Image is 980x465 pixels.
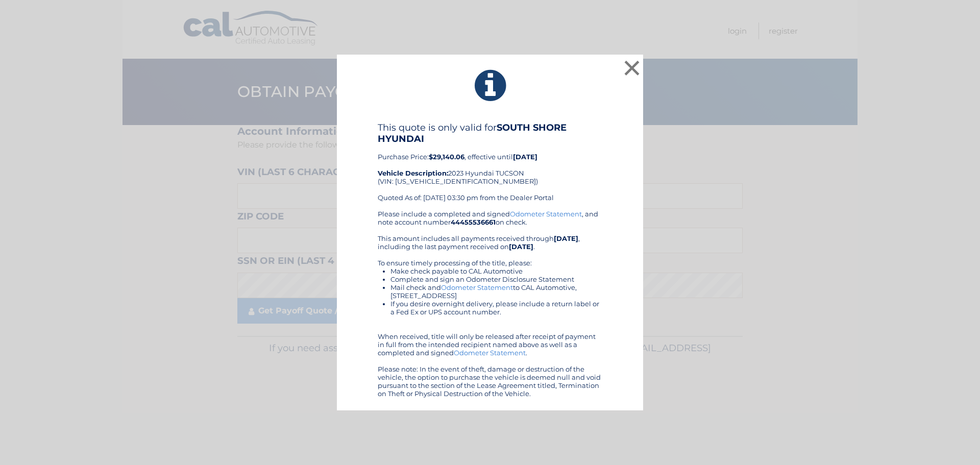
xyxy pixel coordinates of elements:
[454,349,526,357] a: Odometer Statement
[390,283,602,300] li: Mail check and to CAL Automotive, [STREET_ADDRESS]
[441,283,513,291] a: Odometer Statement
[390,300,602,316] li: If you desire overnight delivery, please include a return label or a Fed Ex or UPS account number.
[451,218,496,226] b: 44455536661
[622,58,642,78] button: ×
[390,275,602,283] li: Complete and sign an Odometer Disclosure Statement
[378,169,448,177] strong: Vehicle Description:
[378,122,567,144] b: SOUTH SHORE HYUNDAI
[378,210,602,398] div: Please include a completed and signed , and note account number on check. This amount includes al...
[509,242,533,251] b: [DATE]
[378,122,602,210] div: Purchase Price: , effective until 2023 Hyundai TUCSON (VIN: [US_VEHICLE_IDENTIFICATION_NUMBER]) Q...
[390,267,602,275] li: Make check payable to CAL Automotive
[510,210,582,218] a: Odometer Statement
[378,122,602,144] h4: This quote is only valid for
[554,234,578,242] b: [DATE]
[429,153,464,161] b: $29,140.06
[513,153,537,161] b: [DATE]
